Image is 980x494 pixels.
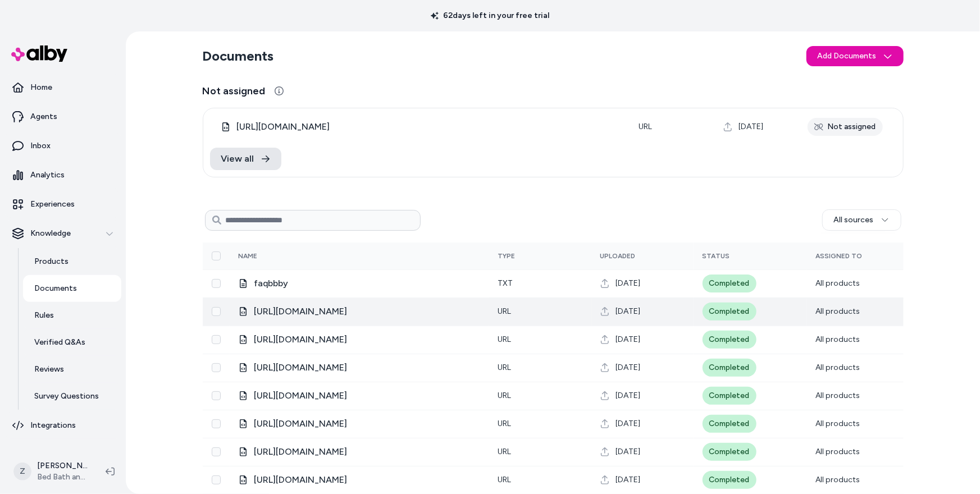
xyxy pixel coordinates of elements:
p: Home [30,82,52,93]
div: Completed [703,275,756,292]
p: Verified Q&As [34,337,85,348]
a: Agents [4,103,121,130]
p: Agents [30,111,57,122]
span: URL [498,307,512,316]
button: Select row [212,335,221,344]
div: faqbbby.txt [239,277,480,290]
a: Reviews [23,356,121,383]
span: [DATE] [739,121,764,132]
span: Status [703,252,730,260]
a: View all [210,148,281,170]
div: Not assigned [808,118,883,136]
div: 392319af-0bbd-54e7-9077-583213e37e38.html [221,120,621,134]
button: Select row [212,447,221,456]
p: 62 days left in your free trial [424,10,556,21]
span: URL [498,391,512,400]
span: [URL][DOMAIN_NAME] [254,305,348,318]
span: [DATE] [616,390,641,401]
img: alby Logo [11,45,67,62]
div: Name [239,251,323,260]
p: Analytics [30,170,65,181]
p: Reviews [34,364,64,375]
span: URL [498,363,512,372]
div: Completed [703,415,756,433]
a: Rules [23,302,121,329]
span: All products [816,363,860,372]
span: [URL][DOMAIN_NAME] [237,120,330,134]
button: Select row [212,475,221,484]
p: Inbox [30,140,51,152]
span: Assigned To [816,252,863,260]
span: [DATE] [616,418,641,429]
a: Documents [23,275,121,302]
div: Contact Us.html [239,473,480,487]
span: Uploaded [600,252,636,260]
a: Integrations [4,412,121,439]
a: Experiences [4,191,121,218]
button: Select all [212,251,221,260]
button: Select row [212,279,221,288]
button: Knowledge [4,220,121,247]
button: Add Documents [806,46,904,66]
span: txt [498,278,513,288]
h2: Documents [203,47,274,65]
span: [URL][DOMAIN_NAME] [254,333,348,346]
div: Return Policy.html [239,445,480,459]
span: URL [498,419,512,428]
span: All products [816,278,860,288]
a: Survey Questions [23,383,121,410]
p: Integrations [30,420,76,431]
span: faqbbby [254,277,289,290]
div: Completed [703,443,756,461]
span: All sources [834,214,874,226]
button: Select row [212,419,221,428]
span: Z [13,463,31,481]
button: Select row [212,307,221,316]
span: All products [816,307,860,316]
span: [DATE] [616,334,641,345]
div: Contact Customer Care.html [239,389,480,402]
span: [URL][DOMAIN_NAME] [254,445,348,459]
span: View all [221,152,254,166]
p: [PERSON_NAME] [37,460,88,472]
div: Completed [703,387,756,405]
span: All products [816,447,860,456]
span: All products [816,335,860,344]
button: Select row [212,363,221,372]
span: Type [498,252,516,260]
span: Bed Bath and Beyond [37,472,88,483]
span: URL [639,122,653,131]
a: Inbox [4,132,121,159]
div: Completed [703,359,756,377]
a: Verified Q&As [23,329,121,356]
div: Completed [703,331,756,349]
div: Help Center.html [239,361,480,374]
span: [URL][DOMAIN_NAME] [254,473,348,487]
span: All products [816,391,860,400]
span: [URL][DOMAIN_NAME] [254,417,348,431]
span: [DATE] [616,306,641,317]
button: Z[PERSON_NAME]Bed Bath and Beyond [7,454,97,490]
span: [URL][DOMAIN_NAME] [254,361,348,374]
span: All products [816,475,860,484]
p: Knowledge [30,228,71,239]
div: Gift Cards.html [239,333,480,346]
a: Products [23,248,121,275]
p: Rules [34,310,54,321]
div: Shipping Information.html [239,417,480,431]
span: [DATE] [616,446,641,458]
div: Completed [703,471,756,489]
p: Experiences [30,199,75,210]
p: Products [34,256,69,267]
button: Select row [212,391,221,400]
a: Home [4,74,121,101]
button: All sources [822,209,901,231]
p: Survey Questions [34,391,99,402]
span: URL [498,475,512,484]
span: [DATE] [616,474,641,486]
span: Not assigned [203,83,266,99]
span: URL [498,447,512,456]
a: Analytics [4,162,121,189]
div: International Help.html [239,305,480,318]
span: [URL][DOMAIN_NAME] [254,389,348,402]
